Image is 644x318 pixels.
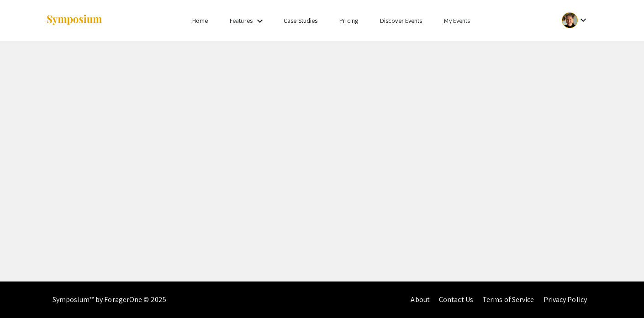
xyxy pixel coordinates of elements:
[380,16,422,25] a: Discover Events
[339,16,358,25] a: Pricing
[192,16,208,25] a: Home
[439,295,473,304] a: Contact Us
[7,277,39,311] iframe: Chat
[254,16,265,26] mat-icon: Expand Features list
[578,15,589,26] mat-icon: Expand account dropdown
[482,295,534,304] a: Terms of Service
[230,16,253,25] a: Features
[544,295,587,304] a: Privacy Policy
[411,295,430,304] a: About
[444,16,470,25] a: My Events
[284,16,317,25] a: Case Studies
[46,14,103,26] img: Symposium by ForagerOne
[53,282,166,318] div: Symposium™ by ForagerOne © 2025
[552,10,598,31] button: Expand account dropdown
